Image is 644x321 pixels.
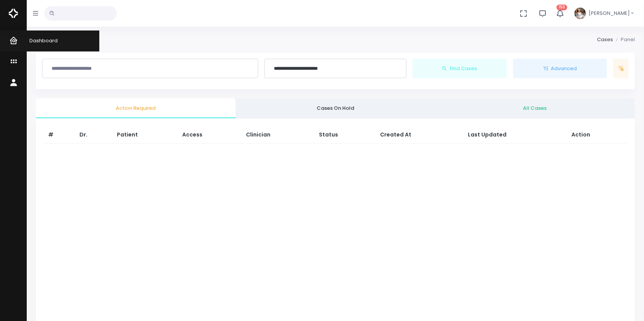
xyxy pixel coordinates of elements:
img: Logo Horizontal [9,5,18,21]
th: Clinician [241,126,314,144]
button: Advanced [513,59,607,79]
th: Patient [112,126,178,144]
span: All Cases [441,104,629,112]
th: # [44,126,75,144]
span: [PERSON_NAME] [589,10,630,17]
a: Cases [597,36,613,43]
span: Action Required [42,104,230,112]
button: Find Cases [413,59,507,79]
img: Header Avatar [573,6,587,20]
span: Cases On Hold [242,104,429,112]
li: Panel [613,36,635,43]
span: 153 [557,5,567,10]
th: Last Updated [463,126,567,144]
th: Status [314,126,375,144]
th: Dr. [75,126,112,144]
th: Access [178,126,241,144]
th: Action [567,126,627,144]
th: Created At [375,126,463,144]
span: Dashboard [20,37,58,44]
